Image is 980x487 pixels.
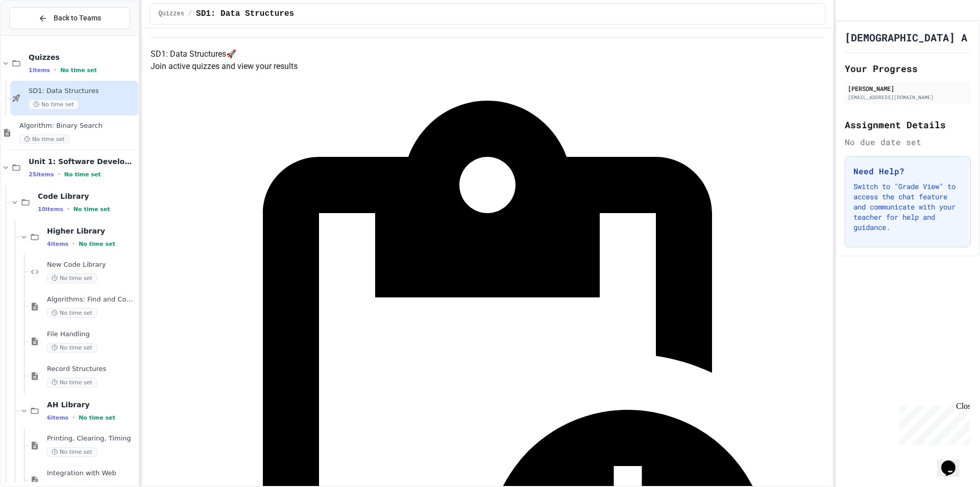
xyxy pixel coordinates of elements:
iframe: chat widget [937,446,970,477]
span: Back to Teams [54,13,101,24]
p: Switch to "Grade View" to access the chat feature and communicate with your teacher for help and ... [853,181,962,233]
h3: Need Help? [853,165,962,177]
span: Integration with Web [47,469,136,478]
span: No time set [79,414,115,421]
span: No time set [60,67,97,74]
span: No time set [47,343,97,353]
span: / [188,10,192,18]
span: 6 items [47,414,68,421]
span: 10 items [38,206,63,213]
span: • [72,413,75,422]
span: Algorithm: Binary Search [19,122,136,130]
span: Quizzes [158,10,184,18]
span: 4 items [47,241,68,247]
div: [EMAIL_ADDRESS][DOMAIN_NAME] [848,94,968,101]
button: Back to Teams [9,7,130,29]
span: Printing, Clearing, Timing [47,434,136,443]
span: File Handling [47,330,136,339]
span: Code Library [38,192,136,201]
p: Join active quizzes and view your results [151,60,824,73]
div: Chat with us now!Close [4,4,70,65]
span: Higher Library [47,226,136,236]
span: SD1: Data Structures [29,87,136,96]
span: Unit 1: Software Development [29,157,136,166]
span: • [72,240,75,248]
h2: Your Progress [845,61,971,76]
span: No time set [79,241,115,247]
h4: SD1: Data Structures 🚀 [151,48,824,60]
span: 1 items [29,67,50,74]
span: No time set [47,447,97,457]
span: 25 items [29,171,54,178]
span: No time set [19,134,69,144]
span: No time set [64,171,101,178]
span: Record Structures [47,365,136,374]
span: Quizzes [29,53,136,62]
span: SD1: Data Structures [196,8,294,20]
h2: Assignment Details [845,118,971,132]
iframe: chat widget [895,402,970,445]
h1: [DEMOGRAPHIC_DATA] A [845,30,967,44]
span: New Code Library [47,261,136,269]
span: • [67,205,69,213]
span: No time set [47,308,97,318]
span: AH Library [47,400,136,409]
span: No time set [73,206,110,213]
div: [PERSON_NAME] [848,84,968,93]
span: Algorithms: Find and Count [47,295,136,304]
span: No time set [29,100,79,109]
span: No time set [47,273,97,283]
span: No time set [47,378,97,387]
span: • [58,170,60,178]
span: • [54,66,56,74]
div: No due date set [845,136,971,148]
